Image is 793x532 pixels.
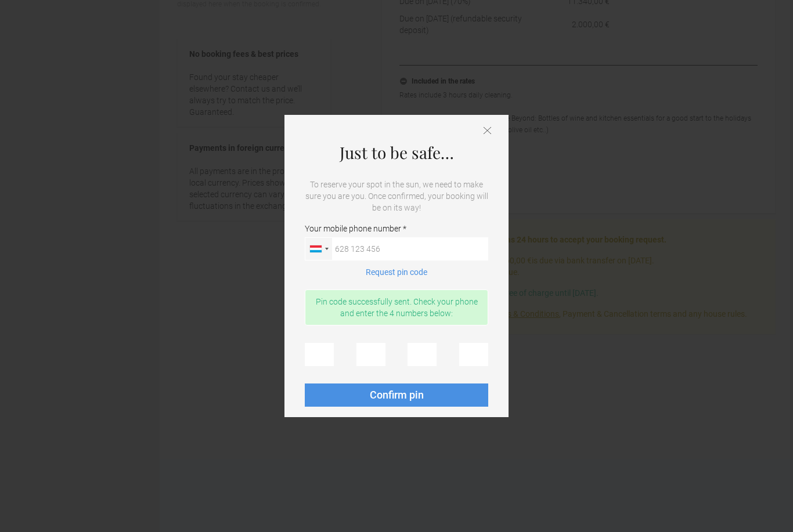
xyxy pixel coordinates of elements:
[305,238,332,260] div: Luxembourg: +352
[305,289,488,325] div: Pin code successfully sent. Check your phone and enter the 4 numbers below:
[484,126,491,136] button: Close
[305,223,406,234] span: Your mobile phone number
[305,144,488,161] h4: Just to be safe…
[305,237,488,260] input: Your mobile phone number
[305,179,488,213] p: To reserve your spot in the sun, we need to make sure you are you. Once confirmed, your booking w...
[370,389,424,401] span: Confirm pin
[305,383,488,407] button: Confirm pin
[359,266,434,278] button: Request pin code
